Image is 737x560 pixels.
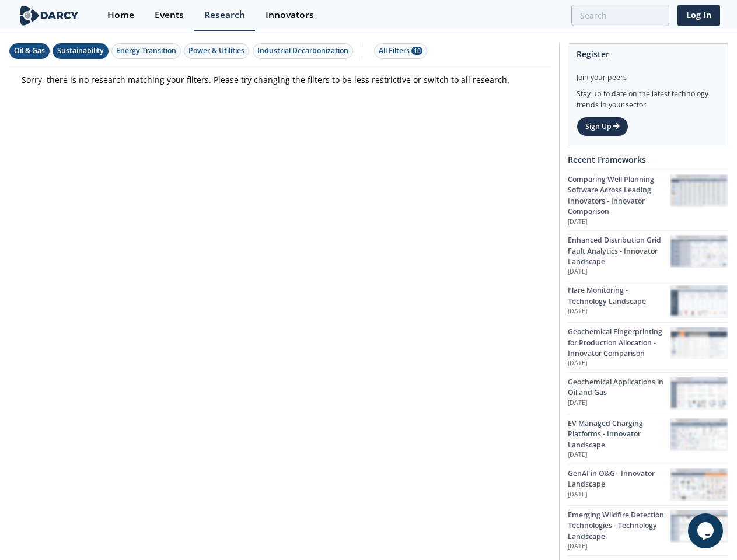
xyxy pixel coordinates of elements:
[568,542,670,551] p: [DATE]
[18,5,81,26] img: logo-wide.svg
[568,490,670,499] p: [DATE]
[568,327,670,359] div: Geochemical Fingerprinting for Production Allocation - Innovator Comparison
[577,83,719,110] div: Stay up to date on the latest technology trends in your sector.
[188,45,244,56] div: Power & Utilities
[568,372,728,414] a: Geochemical Applications in Oil and Gas [DATE] Geochemical Applications in Oil and Gas preview
[568,267,670,276] p: [DATE]
[568,418,670,450] div: EV Managed Charging Platforms - Innovator Landscape
[266,10,314,20] div: Innovators
[577,64,719,83] div: Join your peers
[577,117,628,136] a: Sign Up
[568,398,670,408] p: [DATE]
[57,45,104,56] div: Sustainability
[568,322,728,372] a: Geochemical Fingerprinting for Production Allocation - Innovator Comparison [DATE] Geochemical Fi...
[116,45,176,56] div: Energy Transition
[577,44,719,64] div: Register
[568,505,728,555] a: Emerging Wildfire Detection Technologies - Technology Landscape [DATE] Emerging Wildfire Detectio...
[568,235,670,267] div: Enhanced Distribution Grid Fault Analytics - Innovator Landscape
[568,307,670,316] p: [DATE]
[568,450,670,460] p: [DATE]
[568,230,728,281] a: Enhanced Distribution Grid Fault Analytics - Innovator Landscape [DATE] Enhanced Distribution Gri...
[374,43,427,59] button: All Filters 10
[411,47,422,55] span: 10
[379,45,422,56] div: All Filters
[14,45,45,56] div: Oil & Gas
[568,414,728,464] a: EV Managed Charging Platforms - Innovator Landscape [DATE] EV Managed Charging Platforms - Innova...
[568,464,728,505] a: GenAI in O&G - Innovator Landscape [DATE] GenAI in O&G - Innovator Landscape preview
[568,174,670,218] div: Comparing Well Planning Software Across Leading Innovators - Innovator Comparison
[568,468,670,490] div: GenAI in O&G - Innovator Landscape
[568,510,670,542] div: Emerging Wildfire Detection Technologies - Technology Landscape
[568,285,670,307] div: Flare Monitoring - Technology Landscape
[568,281,728,322] a: Flare Monitoring - Technology Landscape [DATE] Flare Monitoring - Technology Landscape preview
[111,43,181,59] button: Energy Transition
[9,43,50,59] button: Oil & Gas
[568,149,728,170] div: Recent Frameworks
[257,45,348,56] div: Industrial Decarbonization
[53,43,109,59] button: Sustainability
[571,5,669,26] input: Advanced Search
[568,377,670,398] div: Geochemical Applications in Oil and Gas
[677,5,720,26] a: Log In
[155,10,184,20] div: Events
[253,43,353,59] button: Industrial Decarbonization
[568,170,728,230] a: Comparing Well Planning Software Across Leading Innovators - Innovator Comparison [DATE] Comparin...
[204,10,245,20] div: Research
[688,513,725,548] iframe: chat widget
[107,10,134,20] div: Home
[568,359,670,368] p: [DATE]
[22,73,539,86] p: Sorry, there is no research matching your filters. Please try changing the filters to be less res...
[184,43,249,59] button: Power & Utilities
[568,218,670,227] p: [DATE]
